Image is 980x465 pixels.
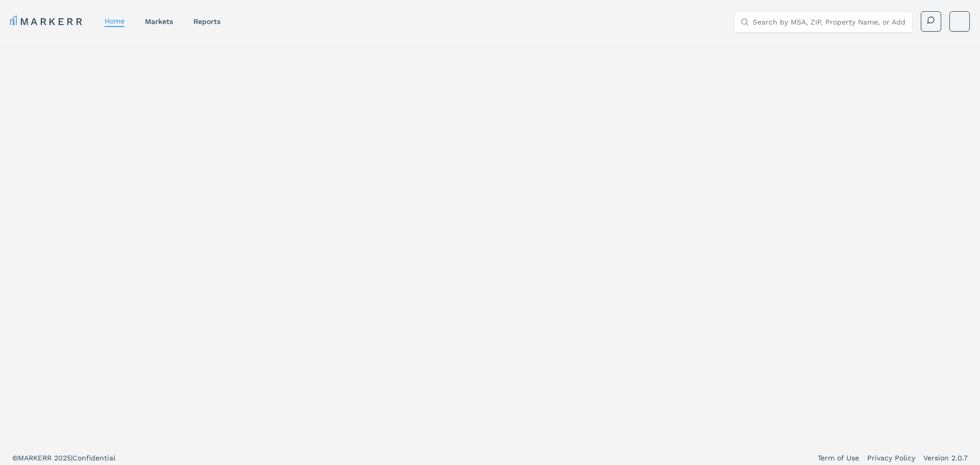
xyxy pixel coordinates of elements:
[923,453,968,463] a: Version 2.0.7
[193,17,220,26] a: reports
[145,17,173,26] a: markets
[753,12,906,32] input: Search by MSA, ZIP, Property Name, or Address
[867,453,915,463] a: Privacy Policy
[10,14,84,29] a: MARKERR
[18,454,54,462] span: MARKERR
[105,17,125,25] a: home
[54,454,72,462] span: 2025 |
[72,454,115,462] span: Confidential
[818,453,859,463] a: Term of Use
[12,454,18,462] span: ©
